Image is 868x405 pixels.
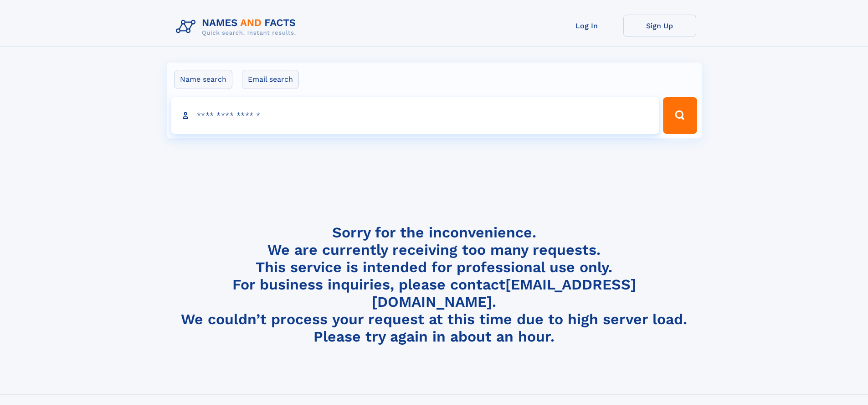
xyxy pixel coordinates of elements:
[171,97,659,134] input: search input
[172,15,303,39] img: Logo Names and Facts
[372,276,636,310] a: [EMAIL_ADDRESS][DOMAIN_NAME]
[172,224,696,346] h4: Sorry for the inconvenience. We are currently receiving too many requests. This service is intend...
[174,70,232,89] label: Name search
[242,70,299,89] label: Email search
[550,15,623,37] a: Log In
[623,15,696,37] a: Sign Up
[663,97,697,134] button: Search Button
